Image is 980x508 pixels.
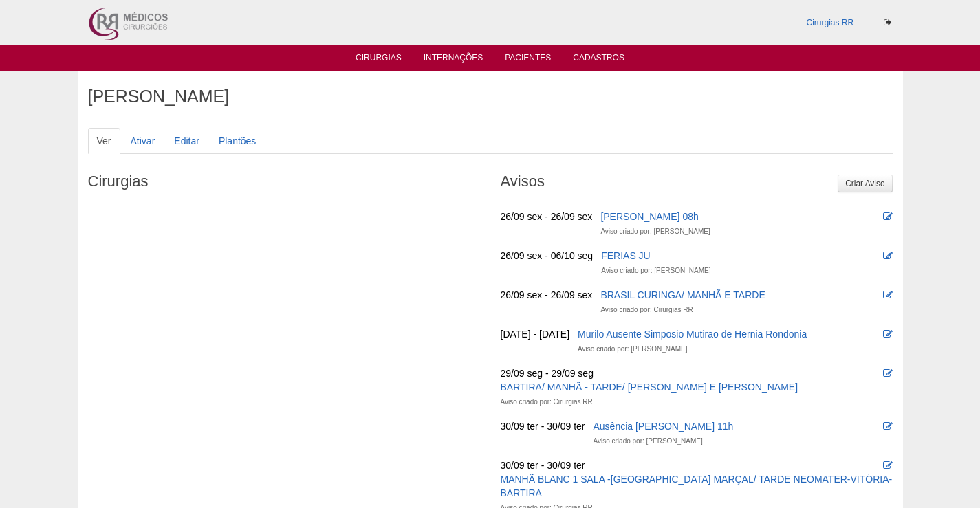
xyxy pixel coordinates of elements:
a: BRASIL CURINGA/ MANHÃ E TARDE [600,289,765,300]
a: Cirurgias [356,53,402,67]
a: Ativar [122,128,164,154]
a: Cadastros [573,53,624,67]
div: 30/09 ter - 30/09 ter [501,419,585,433]
div: 29/09 seg - 29/09 seg [501,366,594,380]
h2: Cirurgias [88,168,480,199]
h1: [PERSON_NAME] [88,88,893,105]
a: Murilo Ausente Simposio Mutirao de Hernia Rondonia [578,329,807,340]
a: Cirurgias RR [806,18,853,27]
div: Aviso criado por: [PERSON_NAME] [593,434,702,448]
div: 30/09 ter - 30/09 ter [501,459,585,472]
a: FERIAS JU [601,250,651,261]
div: 26/09 sex - 26/09 sex [501,210,593,223]
div: Aviso criado por: [PERSON_NAME] [578,342,687,356]
a: Pacientes [505,53,551,67]
div: [DATE] - [DATE] [501,327,570,341]
a: Internações [424,53,483,67]
div: 26/09 sex - 26/09 sex [501,288,593,302]
div: Aviso criado por: Cirurgias RR [600,303,693,317]
i: Editar [883,461,893,470]
a: Criar Aviso [838,175,892,192]
i: Sair [884,19,891,27]
div: Aviso criado por: [PERSON_NAME] [601,264,710,278]
i: Editar [883,212,893,221]
a: Plantões [210,128,265,154]
a: Editar [165,128,208,154]
i: Editar [883,329,893,339]
a: [PERSON_NAME] 08h [600,211,698,222]
a: Ausência [PERSON_NAME] 11h [593,421,733,432]
div: Aviso criado por: Cirurgias RR [501,395,593,409]
i: Editar [883,421,893,431]
h2: Avisos [501,168,893,199]
i: Editar [883,368,893,378]
a: MANHÃ BLANC 1 SALA -[GEOGRAPHIC_DATA] MARÇAL/ TARDE NEOMATER-VITÓRIA-BARTIRA [501,474,893,498]
div: 26/09 sex - 06/10 seg [501,249,594,263]
div: Aviso criado por: [PERSON_NAME] [600,225,710,239]
i: Editar [883,251,893,261]
a: Ver [88,128,120,154]
i: Editar [883,290,893,300]
a: BARTIRA/ MANHÃ - TARDE/ [PERSON_NAME] E [PERSON_NAME] [501,382,798,393]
